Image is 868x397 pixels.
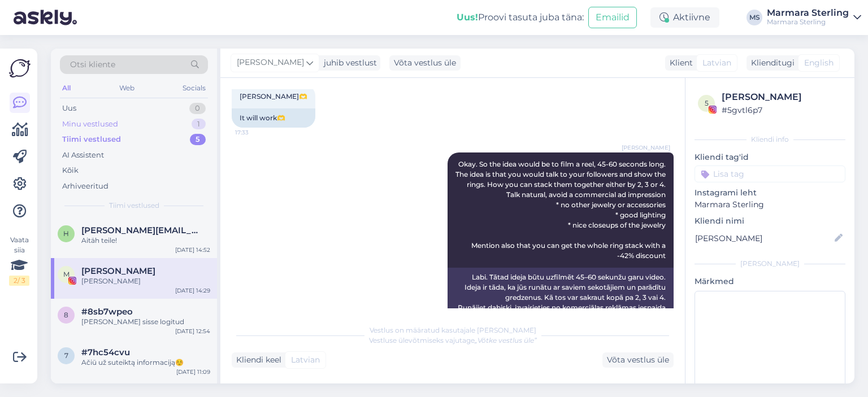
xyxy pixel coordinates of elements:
[695,259,845,269] div: [PERSON_NAME]
[695,134,845,145] div: Kliendi info
[175,286,210,295] div: [DATE] 14:29
[81,266,155,276] span: Marita Liepina
[370,326,536,334] span: Vestlus on määratud kasutajale [PERSON_NAME]
[747,10,762,25] div: MS
[180,81,208,95] div: Socials
[722,104,842,116] div: # 5gvtl6p7
[695,199,845,211] p: Marmara Sterling
[81,347,130,357] span: #7hc54cvu
[767,8,849,18] div: Marmara Sterling
[63,229,69,238] span: h
[475,336,537,344] i: „Võtke vestlus üle”
[695,215,845,227] p: Kliendi nimi
[109,200,159,211] span: Tiimi vestlused
[81,276,210,286] div: [PERSON_NAME]
[62,119,118,130] div: Minu vestlused
[62,150,104,161] div: AI Assistent
[64,311,68,319] span: 8
[695,187,845,199] p: Instagrami leht
[232,354,281,366] div: Kliendi keel
[695,276,845,287] p: Märkmed
[702,57,731,69] span: Latvian
[695,232,832,245] input: Lisa nimi
[602,352,674,368] div: Võta vestlus üle
[695,151,845,163] p: Kliendi tag'id
[81,317,210,327] div: [PERSON_NAME] sisse logitud
[62,165,79,176] div: Kõik
[117,81,137,95] div: Web
[192,119,206,130] div: 1
[767,18,849,27] div: Marmara Sterling
[63,270,70,278] span: M
[81,225,199,235] span: helen.eliste@gmail.com
[588,7,637,28] button: Emailid
[665,57,693,69] div: Klient
[767,8,861,27] a: Marmara SterlingMarmara Sterling
[457,11,584,24] div: Proovi tasuta juba täna:
[319,57,377,69] div: juhib vestlust
[695,165,845,182] input: Lisa tag
[448,268,674,378] div: Labi. Tātad ideja būtu uzfilmēt 45–60 sekunžu garu video. Ideja ir tāda, ka jūs runātu ar saviem ...
[457,12,478,23] b: Uus!
[60,81,73,95] div: All
[235,128,277,137] span: 17:33
[722,90,842,104] div: [PERSON_NAME]
[369,336,537,344] span: Vestluse ülevõtmiseks vajutage
[747,57,795,69] div: Klienditugi
[650,7,719,28] div: Aktiivne
[237,56,304,69] span: [PERSON_NAME]
[175,327,210,335] div: [DATE] 12:54
[190,134,206,145] div: 5
[389,55,461,71] div: Võta vestlus üle
[81,357,210,368] div: Ačiū už suteiktą informaciją☺️
[622,143,670,152] span: [PERSON_NAME]
[62,103,76,114] div: Uus
[705,99,709,107] span: 5
[176,368,210,376] div: [DATE] 11:09
[455,160,667,260] span: Okay. So the idea would be to film a reel, 45-60 seconds long. The idea is that you would talk to...
[70,59,115,71] span: Otsi kliente
[64,351,68,360] span: 7
[9,235,29,286] div: Vaata siia
[62,181,108,192] div: Arhiveeritud
[232,108,315,128] div: It will work🫶
[9,58,31,79] img: Askly Logo
[62,134,121,145] div: Tiimi vestlused
[81,235,210,246] div: Aitäh teile!
[240,92,307,101] span: [PERSON_NAME]🫶
[291,354,320,366] span: Latvian
[9,276,29,286] div: 2 / 3
[81,307,133,317] span: #8sb7wpeo
[189,103,206,114] div: 0
[175,246,210,254] div: [DATE] 14:52
[804,57,834,69] span: English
